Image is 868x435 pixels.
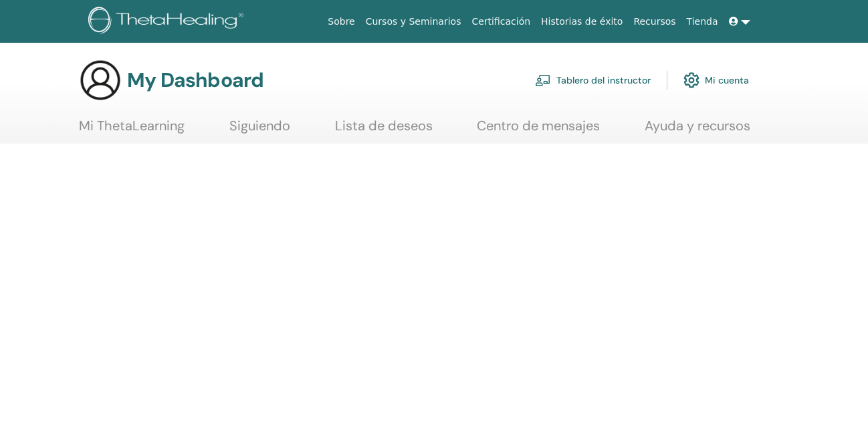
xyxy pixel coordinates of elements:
a: Mi ThetaLearning [79,118,185,144]
img: chalkboard-teacher.svg [535,74,551,86]
img: generic-user-icon.jpg [79,59,122,102]
a: Tienda [681,9,724,34]
h3: My Dashboard [127,68,263,92]
a: Cursos y Seminarios [360,9,467,34]
a: Recursos [628,9,681,34]
a: Tablero del instructor [535,65,651,95]
a: Historias de éxito [536,9,628,34]
a: Mi cuenta [683,65,749,95]
a: Centro de mensajes [477,118,600,144]
a: Siguiendo [229,118,290,144]
img: cog.svg [683,69,699,92]
a: Certificación [466,9,536,34]
a: Sobre [322,9,360,34]
img: logo.png [88,7,248,37]
a: Ayuda y recursos [645,118,750,144]
a: Lista de deseos [335,118,433,144]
